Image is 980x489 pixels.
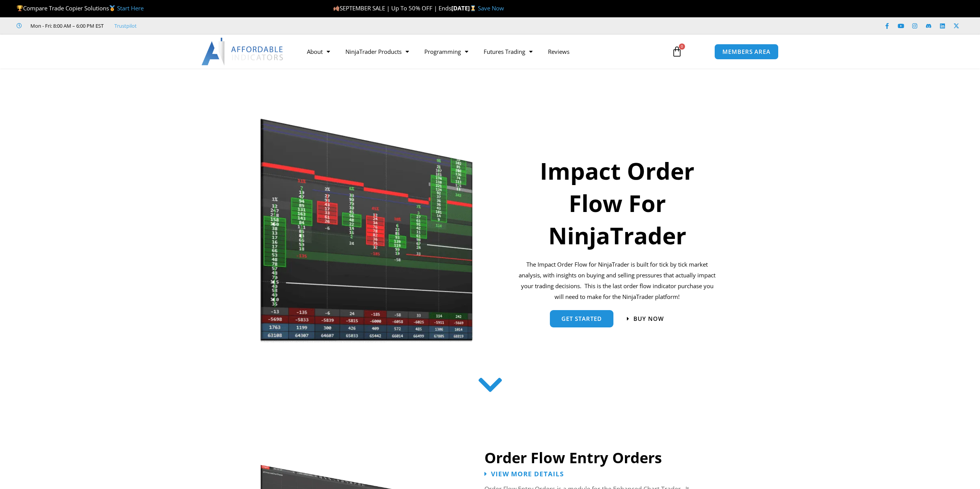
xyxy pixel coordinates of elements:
[28,21,104,30] span: Mon - Fri: 8:00 AM – 6:00 PM EST
[561,316,602,322] span: get started
[201,38,284,65] img: LogoAI | Affordable Indicators – NinjaTrader
[299,43,338,60] a: About
[17,5,23,11] img: 🏆
[722,49,771,55] span: MEMBERS AREA
[476,43,540,60] a: Futures Trading
[518,259,717,302] p: The Impact Order Flow for NinjaTrader is built for tick by tick market analysis, with insights on...
[470,5,476,11] img: ⌛
[109,5,115,11] img: 🥇
[451,4,478,12] strong: [DATE]
[679,43,685,50] span: 0
[714,44,779,60] a: MEMBERS AREA
[260,117,474,344] img: Orderflow | Affordable Indicators – NinjaTrader
[417,43,476,60] a: Programming
[333,4,451,12] span: SEPTEMBER SALE | Up To 50% OFF | Ends
[484,471,564,477] a: View More Details
[491,471,564,477] span: View More Details
[550,310,613,327] a: get started
[478,4,504,12] a: Save Now
[17,4,144,12] span: Compare Trade Copier Solutions
[338,43,417,60] a: NinjaTrader Products
[484,448,727,467] h2: Order Flow Entry Orders
[114,21,137,30] a: Trustpilot
[540,43,577,60] a: Reviews
[633,316,664,322] span: Buy now
[518,155,717,252] h1: Impact Order Flow For NinjaTrader
[333,5,339,11] img: 🍂
[627,316,664,322] a: Buy now
[117,4,144,12] a: Start Here
[660,40,694,63] a: 0
[299,43,663,60] nav: Menu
